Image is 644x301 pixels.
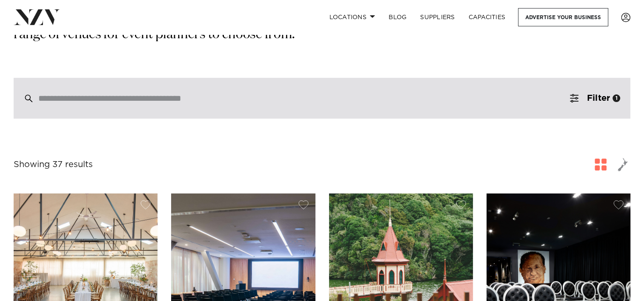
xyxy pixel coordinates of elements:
[560,78,630,119] button: Filter1
[382,8,413,26] a: BLOG
[14,9,60,25] img: nzv-logo.png
[613,94,620,102] div: 1
[587,94,610,102] span: Filter
[14,158,93,171] div: Showing 37 results
[322,8,382,26] a: Locations
[518,8,608,26] a: Advertise your business
[462,8,512,26] a: Capacities
[413,8,461,26] a: SUPPLIERS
